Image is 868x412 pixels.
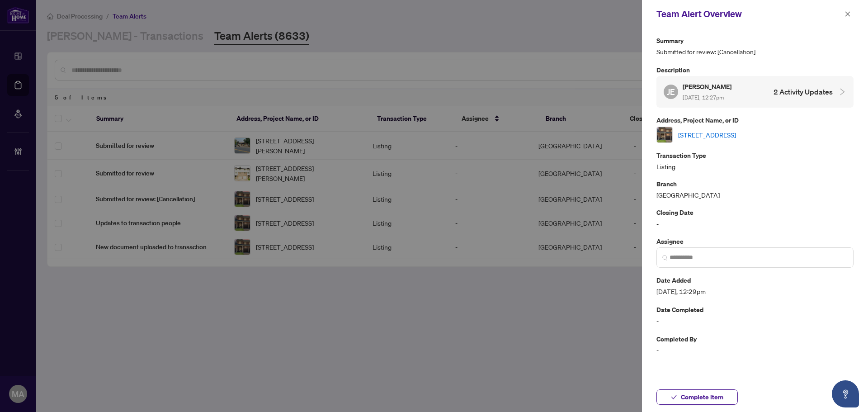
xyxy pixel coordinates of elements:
[656,334,854,344] p: Completed By
[656,150,854,171] div: Listing
[656,275,854,285] p: Date Added
[656,207,854,228] div: -
[683,94,724,101] span: [DATE], 12:27pm
[656,115,854,125] p: Address, Project Name, or ID
[656,47,854,57] span: Submitted for review: [Cancellation]
[656,286,854,297] span: [DATE], 12:29pm
[681,390,723,404] span: Complete Item
[656,304,854,315] p: Date Completed
[683,81,733,92] h5: [PERSON_NAME]
[656,150,854,161] p: Transaction Type
[662,255,668,260] img: search_icon
[656,389,738,405] button: Complete Item
[667,85,675,98] span: JE
[656,179,854,189] p: Branch
[844,11,851,17] span: close
[656,179,854,200] div: [GEOGRAPHIC_DATA]
[656,35,854,46] p: Summary
[656,345,854,355] span: -
[656,7,842,21] div: Team Alert Overview
[678,130,736,140] a: [STREET_ADDRESS]
[838,88,846,96] span: collapsed
[656,65,854,75] p: Description
[774,86,833,97] h4: 2 Activity Updates
[671,394,677,400] span: check
[656,207,854,218] p: Closing Date
[656,316,854,326] span: -
[657,127,672,142] img: thumbnail-img
[832,380,859,407] button: Open asap
[656,76,854,108] div: JE[PERSON_NAME] [DATE], 12:27pm2 Activity Updates
[656,236,854,246] p: Assignee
